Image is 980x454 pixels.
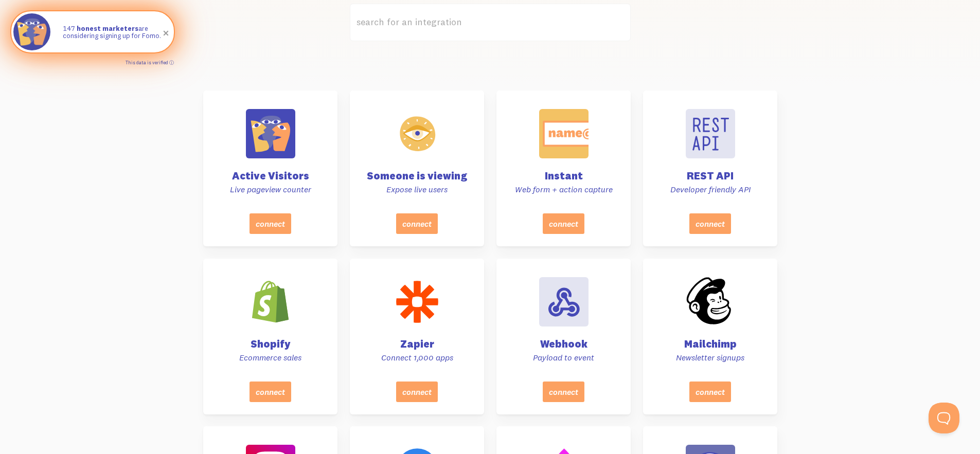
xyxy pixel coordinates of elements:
h4: Active Visitors [216,171,325,181]
strong: honest marketers [77,24,138,32]
iframe: Help Scout Beacon - Open [929,403,959,433]
button: connect [396,213,438,234]
p: Ecommerce sales [216,352,325,363]
h4: Zapier [362,339,472,349]
a: Shopify Ecommerce sales connect [203,259,337,414]
p: are considering signing up for Fomo. [63,25,164,40]
button: connect [250,213,291,234]
a: Instant Web form + action capture connect [496,90,631,246]
a: This data is verified ⓘ [126,60,174,65]
p: Newsletter signups [655,352,765,363]
button: connect [689,213,731,234]
span: 147 [63,25,75,32]
h4: REST API [655,171,765,181]
button: connect [543,213,584,234]
p: Developer friendly API [655,184,765,195]
button: connect [689,381,731,402]
p: Payload to event [509,352,618,363]
a: Someone is viewing Expose live users connect [350,90,484,246]
p: Live pageview counter [216,184,325,195]
a: REST API Developer friendly API connect [643,90,777,246]
h4: Someone is viewing [362,171,472,181]
button: connect [543,381,584,402]
h4: Webhook [509,339,618,349]
a: Webhook Payload to event connect [496,259,631,414]
h4: Shopify [216,339,325,349]
button: connect [250,381,291,402]
p: Expose live users [362,184,472,195]
a: Active Visitors Live pageview counter connect [203,90,337,246]
h4: Instant [509,171,618,181]
p: Connect 1,000 apps [362,352,472,363]
img: Fomo [13,13,50,50]
p: Web form + action capture [509,184,618,195]
label: search for an integration [350,4,631,41]
a: Mailchimp Newsletter signups connect [643,259,777,414]
a: Zapier Connect 1,000 apps connect [350,259,484,414]
button: connect [396,381,438,402]
h4: Mailchimp [655,339,765,349]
